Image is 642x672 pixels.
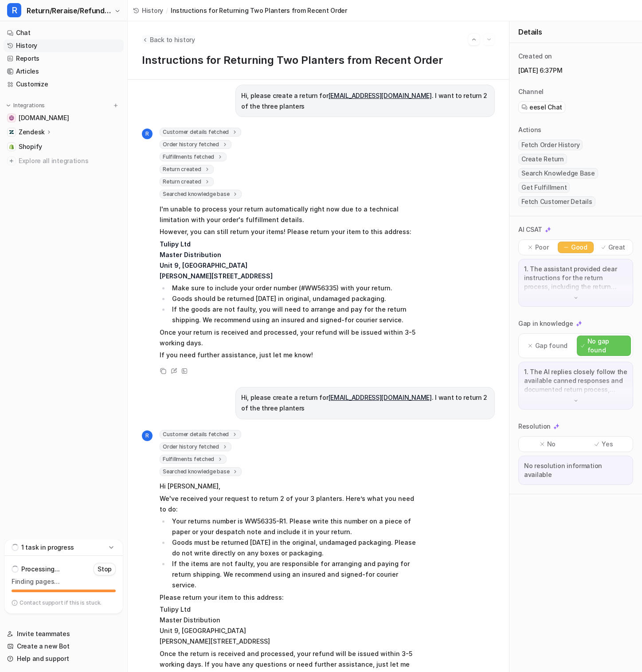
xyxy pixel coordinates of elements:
span: Back to history [150,35,195,44]
strong: Tulipy Ltd [160,240,191,248]
a: [EMAIL_ADDRESS][DOMAIN_NAME] [329,394,432,401]
p: I'm unable to process your return automatically right now due to a technical limitation with your... [160,204,419,225]
span: Explore all integrations [19,154,120,168]
a: ShopifyShopify [4,141,124,153]
p: Processing... [21,565,59,574]
span: Search Knowledge Base [518,168,598,179]
p: Finding pages… [12,577,116,586]
a: History [133,6,163,15]
a: wovenwood.co.uk[DOMAIN_NAME] [4,112,124,124]
p: Zendesk [19,128,45,137]
a: History [4,39,124,52]
strong: Unit 9, [GEOGRAPHIC_DATA] [160,262,247,269]
button: Go to next session [483,34,495,45]
span: R [142,430,153,441]
p: Yes [602,440,613,449]
img: Zendesk [9,129,14,135]
p: Contact support if this is stuck. [20,599,102,606]
p: Resolution [518,422,551,431]
span: History [142,6,163,15]
span: Return/Reraise/Refund Bot [27,4,112,17]
span: Searched knowledge base [160,190,242,199]
span: Order history fetched [160,140,231,149]
p: Tulipy Ltd Master Distribution Unit 9, [GEOGRAPHIC_DATA] [PERSON_NAME][STREET_ADDRESS] [160,604,419,647]
a: Invite teammates [4,628,124,640]
p: No [547,440,556,449]
p: No gap found [587,337,627,355]
span: Customer details fetched [160,128,241,137]
img: Shopify [9,144,14,149]
span: Return created [160,165,214,174]
p: Integrations [13,102,45,109]
p: AI CSAT [518,225,542,234]
a: [EMAIL_ADDRESS][DOMAIN_NAME] [329,92,432,99]
img: explore all integrations [7,156,16,165]
button: Integrations [4,101,47,110]
button: Stop [94,563,116,575]
p: Once your return is received and processed, your refund will be issued within 3-5 working days. [160,327,419,348]
a: Chat [4,27,124,39]
p: Channel [518,87,544,96]
button: Go to previous session [468,34,480,45]
p: If you need further assistance, just let me know! [160,350,419,360]
p: Gap in knowledge [518,319,573,328]
span: [DOMAIN_NAME] [19,113,69,122]
span: Fulfillments fetched [160,455,227,464]
p: Actions [518,125,541,134]
span: Create Return [518,154,567,164]
p: Good [571,243,587,252]
span: R [142,129,153,139]
span: Fetch Customer Details [518,196,595,207]
p: Created on [518,52,552,61]
span: Order history fetched [160,442,231,451]
p: Great [608,243,626,252]
p: We've received your request to return 2 of your 3 planters. Here’s what you need to do: [160,493,419,515]
a: Help and support [4,652,124,665]
strong: [PERSON_NAME][STREET_ADDRESS] [160,272,273,280]
a: eesel Chat [521,103,562,112]
p: Please return your item to this address: [160,592,419,603]
li: Goods should be returned [DATE] in original, undamaged packaging. [169,293,419,304]
li: Your returns number is WW56335-R1. Please write this number on a piece of paper or your despatch ... [169,516,419,537]
a: Articles [4,65,124,78]
strong: Master Distribution [160,251,221,258]
p: Poor [535,243,549,252]
a: Explore all integrations [4,155,124,167]
a: Reports [4,52,124,65]
p: Hi, please create a return for . I want to return 2 of the three planters [241,90,489,112]
li: If the goods are not faulty, you will need to arrange and pay for the return shipping. We recomme... [169,304,419,325]
span: Shopify [19,142,42,151]
span: Searched knowledge base [160,467,242,476]
img: Previous session [471,35,477,43]
img: Next session [486,35,492,43]
img: down-arrow [573,398,579,404]
span: Instructions for Returning Two Planters from Recent Order [171,6,347,15]
img: down-arrow [573,295,579,301]
p: 1. The AI replies closely follow the available canned responses and documented return process, pr... [524,367,627,394]
span: R [7,3,21,17]
p: Gap found [535,341,568,350]
span: Fulfillments fetched [160,152,227,161]
p: Stop [98,565,112,574]
span: eesel Chat [529,103,562,112]
p: However, you can still return your items! Please return your item to this address: [160,227,419,237]
li: Goods must be returned [DATE] in the original, undamaged packaging. Please do not write directly ... [169,537,419,559]
button: Back to history [142,35,195,44]
span: Customer details fetched [160,430,241,439]
span: Get Fulfillment [518,182,570,193]
p: 1. The assistant provided clear instructions for the return process, including the return address... [524,265,627,291]
div: Details [509,21,642,43]
h1: Instructions for Returning Two Planters from Recent Order [142,54,495,67]
a: Customize [4,78,124,90]
li: If the items are not faulty, you are responsible for arranging and paying for return shipping. We... [169,559,419,590]
img: menu_add.svg [113,102,119,109]
p: Hi, please create a return for . I want to return 2 of the three planters [241,392,489,414]
span: Return created [160,177,214,186]
img: wovenwood.co.uk [9,115,14,121]
span: / [166,6,168,15]
li: Make sure to include your order number (#WW56335) with your return. [169,283,419,293]
a: Create a new Bot [4,640,124,652]
img: eeselChat [521,104,528,110]
p: [DATE] 6:37PM [518,66,633,75]
img: expand menu [5,102,12,109]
